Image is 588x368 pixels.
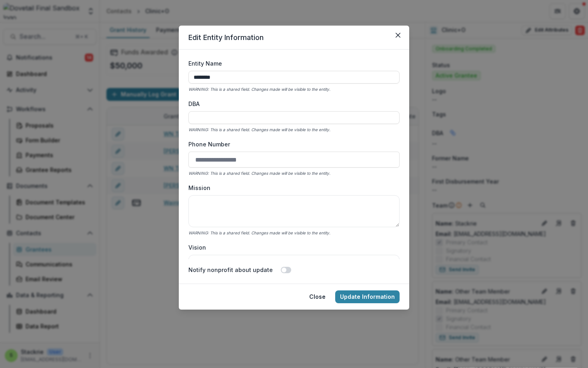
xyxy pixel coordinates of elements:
label: Entity Name [188,59,395,68]
i: WARNING: This is a shared field. Changes made will be visible to the entity. [188,230,330,235]
label: Phone Number [188,140,395,148]
button: Update Information [335,290,400,303]
label: Mission [188,184,395,192]
i: WARNING: This is a shared field. Changes made will be visible to the entity. [188,127,330,132]
label: DBA [188,100,395,108]
header: Edit Entity Information [179,26,409,50]
i: WARNING: This is a shared field. Changes made will be visible to the entity. [188,87,330,92]
button: Close [304,290,330,303]
button: Close [392,29,404,42]
label: Notify nonprofit about update [188,266,273,274]
label: Vision [188,243,395,252]
i: WARNING: This is a shared field. Changes made will be visible to the entity. [188,171,330,176]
